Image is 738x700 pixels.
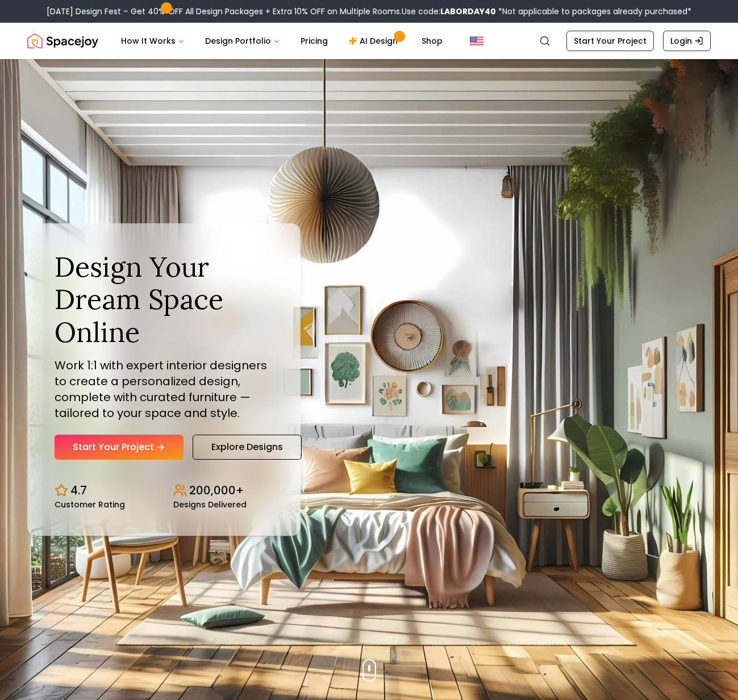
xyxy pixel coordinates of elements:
[566,31,654,51] a: Start Your Project
[55,501,125,509] small: Customer Rating
[112,30,194,52] button: How It Works
[112,30,452,52] nav: Main
[291,30,337,52] a: Pricing
[470,34,483,48] img: United States
[70,482,87,498] p: 4.7
[55,357,273,421] p: Work 1:1 with expert interior designers to create a personalized design, complete with curated fu...
[440,6,496,17] b: LABORDAY40
[55,473,273,509] div: Design stats
[496,6,691,17] span: *Not applicable to packages already purchased*
[27,23,711,59] nav: Global
[189,482,244,498] p: 200,000+
[55,251,273,349] h1: Design Your Dream Space Online
[55,435,184,460] a: Start Your Project
[402,6,496,17] span: Use code:
[47,6,691,17] div: [DATE] Design Fest – Get 40% OFF All Design Packages + Extra 10% OFF on Multiple Rooms.
[663,31,711,51] a: Login
[173,501,247,509] small: Designs Delivered
[193,435,302,460] a: Explore Designs
[196,30,289,52] button: Design Portfolio
[27,30,98,52] img: Spacejoy Logo
[412,30,452,52] a: Shop
[27,30,98,52] a: Spacejoy
[339,30,410,52] a: AI Design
